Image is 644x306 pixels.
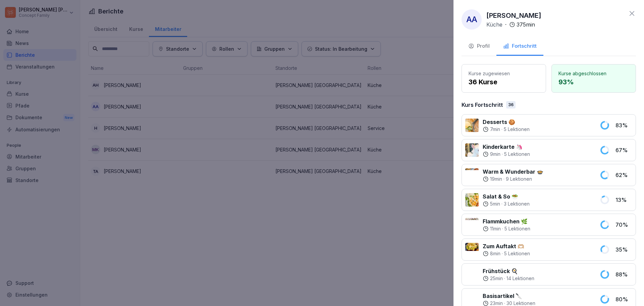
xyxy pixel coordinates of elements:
[483,126,530,133] div: ·
[504,225,530,232] p: 5 Lektionen
[486,20,535,29] div: ·
[462,38,496,56] button: Profil
[615,171,632,179] p: 62 %
[483,267,534,275] p: Frühstück 🍳
[490,126,500,133] p: 7 min
[486,20,502,29] p: Küche
[483,225,530,232] div: ·
[615,196,632,204] p: 13 %
[483,118,530,126] p: Desserts 🍪
[462,9,482,30] div: AA
[496,38,543,56] button: Fortschritt
[490,176,502,182] p: 19 min
[468,42,490,50] div: Profil
[503,42,537,50] div: Fortschritt
[490,201,500,207] p: 5 min
[558,70,629,77] p: Kurse abgeschlossen
[558,77,629,87] p: 93 %
[462,101,503,109] p: Kurs Fortschritt
[615,246,632,254] p: 35 %
[483,176,543,182] div: ·
[490,250,500,257] p: 8 min
[504,126,530,133] p: 5 Lektionen
[490,275,503,282] p: 25 min
[615,270,632,278] p: 88 %
[615,295,632,303] p: 80 %
[504,201,530,207] p: 3 Lektionen
[483,275,534,282] div: ·
[483,151,530,158] div: ·
[483,292,535,300] p: Basisartikel 🔪
[483,250,530,257] div: ·
[615,146,632,154] p: 67 %
[469,77,539,87] p: 36 Kurse
[483,217,530,225] p: Flammkuchen 🌿
[506,176,532,182] p: 9 Lektionen
[483,168,543,176] p: Warm & Wunderbar 🍲
[506,275,534,282] p: 14 Lektionen
[483,201,530,207] div: ·
[490,225,501,232] p: 11 min
[615,121,632,129] p: 83 %
[483,143,530,151] p: Kinderkarte 🦄
[483,192,530,201] p: Salat & So 🥗
[469,70,539,77] p: Kurse zugewiesen
[483,242,530,250] p: Zum Auftakt 🫶🏼
[517,20,535,29] p: 375 min
[504,250,530,257] p: 5 Lektionen
[490,151,500,158] p: 9 min
[486,10,541,20] p: [PERSON_NAME]
[506,101,516,108] div: 36
[504,151,530,158] p: 5 Lektionen
[615,221,632,229] p: 70 %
